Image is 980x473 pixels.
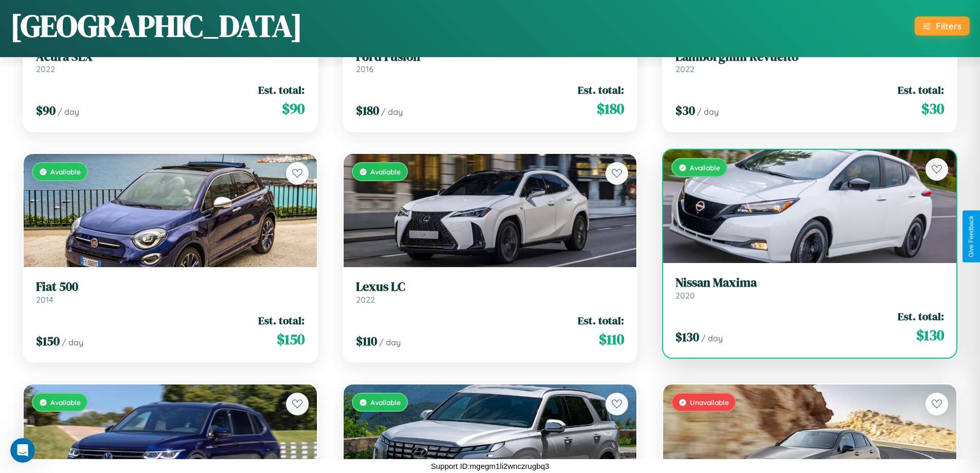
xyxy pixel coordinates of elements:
span: $ 110 [356,332,377,349]
span: / day [381,107,403,117]
span: $ 90 [36,102,56,119]
span: 2020 [675,290,695,301]
span: / day [697,107,719,117]
span: $ 110 [599,329,624,349]
span: $ 130 [916,325,944,345]
span: $ 180 [356,102,379,119]
span: Est. total: [898,309,944,324]
div: Filters [936,21,961,31]
button: Filters [915,16,970,36]
h3: Lexus LC [356,279,625,294]
a: Nissan Maxima2020 [675,275,944,301]
div: Give Feedback [968,216,975,257]
span: / day [62,337,83,347]
span: / day [701,333,723,343]
span: Available [50,167,81,176]
h3: Fiat 500 [36,279,305,294]
span: $ 30 [921,98,944,119]
h3: Nissan Maxima [675,275,944,290]
a: Lexus LC2022 [356,279,625,305]
a: Fiat 5002014 [36,279,305,305]
span: $ 30 [675,102,695,119]
a: Lamborghini Revuelto2022 [675,49,944,75]
span: / day [379,337,401,347]
span: Est. total: [258,313,305,328]
span: 2016 [356,64,373,74]
a: Ford Fusion2016 [356,49,625,75]
span: Est. total: [258,82,305,97]
span: Available [370,398,401,407]
span: $ 150 [36,332,60,349]
h1: [GEOGRAPHIC_DATA] [10,5,302,47]
span: $ 150 [277,329,305,349]
p: Support ID: mgegm1li2wnczrugbq3 [431,459,549,473]
span: 2014 [36,294,54,305]
span: 2022 [36,64,55,74]
span: Est. total: [578,82,624,97]
iframe: Intercom live chat [10,438,35,463]
span: Available [50,398,81,407]
span: $ 90 [282,98,305,119]
span: Unavailable [690,398,729,407]
span: 2022 [675,64,694,74]
span: $ 180 [597,98,624,119]
a: Acura SLX2022 [36,49,305,75]
span: Est. total: [578,313,624,328]
span: Est. total: [898,82,944,97]
span: / day [58,107,79,117]
span: Available [370,167,401,176]
span: Available [690,163,720,172]
span: $ 130 [675,328,699,345]
span: 2022 [356,294,375,305]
